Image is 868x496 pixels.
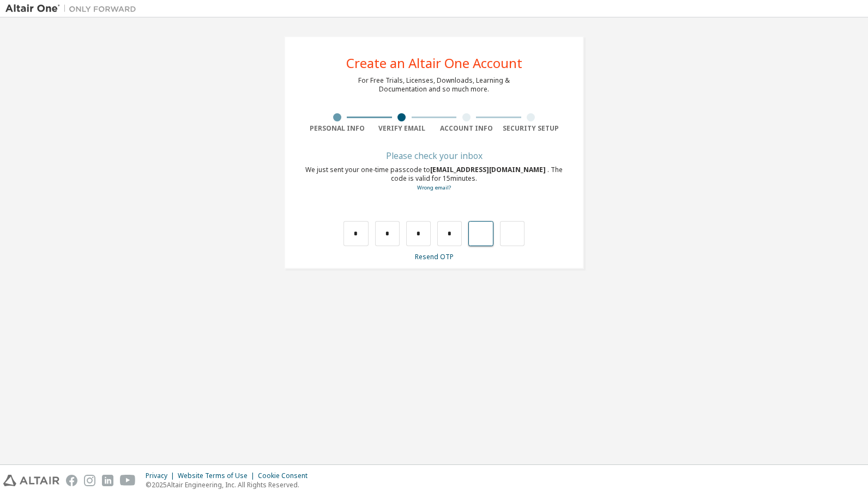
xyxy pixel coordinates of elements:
[499,124,564,133] div: Security Setup
[102,475,113,486] img: linkedin.svg
[120,475,136,486] img: youtube.svg
[84,475,95,486] img: instagram.svg
[66,475,77,486] img: facebook.svg
[258,471,314,480] div: Cookie Consent
[305,166,563,192] div: We just sent your one-time passcode to . The code is valid for 15 minutes.
[370,124,435,133] div: Verify Email
[358,76,510,94] div: For Free Trials, Licenses, Downloads, Learning & Documentation and so much more.
[434,124,499,133] div: Account Info
[415,252,454,261] a: Resend OTP
[305,124,370,133] div: Personal Info
[430,165,547,174] span: [EMAIL_ADDRESS][DOMAIN_NAME]
[346,57,522,70] div: Create an Altair One Account
[146,480,314,489] p: © 2025 Altair Engineering, Inc. All Rights Reserved.
[3,475,59,486] img: altair_logo.svg
[146,471,178,480] div: Privacy
[417,184,451,191] a: Go back to the registration form
[178,471,258,480] div: Website Terms of Use
[5,3,142,14] img: Altair One
[305,152,563,159] div: Please check your inbox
